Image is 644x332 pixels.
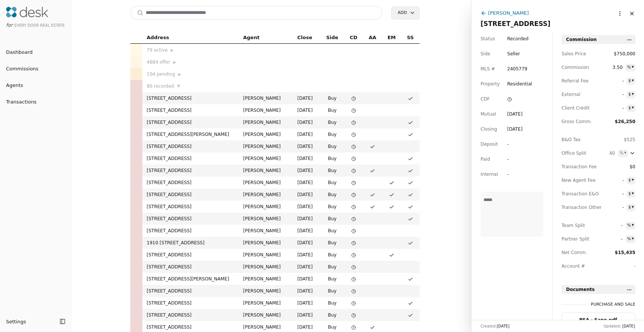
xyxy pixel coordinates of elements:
[178,71,181,78] span: ▶
[293,116,320,128] td: [DATE]
[320,189,344,201] td: Buy
[350,34,357,42] span: CD
[481,155,490,163] span: Paid
[562,77,595,85] span: Referral Fee
[610,204,624,211] span: -
[239,213,293,225] td: [PERSON_NAME]
[614,50,635,58] span: $750,000
[239,285,293,297] td: [PERSON_NAME]
[562,163,595,171] span: Transaction Fee
[293,164,320,177] td: [DATE]
[562,262,595,270] span: Account #
[239,237,293,249] td: [PERSON_NAME]
[562,149,595,157] div: Office Split
[481,65,495,73] span: MLS #
[507,65,527,73] span: 2405779
[612,64,623,71] span: 3.50
[142,309,239,321] td: [STREET_ADDRESS]
[171,47,174,54] span: ▶
[293,309,320,321] td: [DATE]
[627,177,635,184] button: $
[579,316,630,324] div: PSA - Sano.pdf
[3,315,57,327] button: Settings
[615,119,635,124] span: $26,250
[632,204,634,210] div: ▾
[239,249,293,261] td: [PERSON_NAME]
[293,189,320,201] td: [DATE]
[239,225,293,237] td: [PERSON_NAME]
[610,190,624,198] span: -
[610,104,624,112] span: -
[481,125,497,133] span: Closing
[293,177,320,189] td: [DATE]
[632,77,634,84] div: ▾
[488,9,529,17] div: [PERSON_NAME]
[507,80,532,88] span: Residential
[293,152,320,164] td: [DATE]
[481,35,495,43] span: Status
[142,177,239,189] td: [STREET_ADDRESS]
[320,152,344,164] td: Buy
[239,104,293,116] td: [PERSON_NAME]
[562,204,595,211] span: Transaction Other
[481,95,490,103] span: CDF
[562,177,595,184] span: New Agent Fee
[627,91,635,98] button: $
[6,318,26,326] span: Settings
[481,110,496,118] span: Mutual
[142,92,239,104] td: [STREET_ADDRESS]
[601,149,615,157] span: 40
[632,91,634,97] div: ▾
[298,34,312,42] span: Close
[610,91,624,98] span: -
[142,285,239,297] td: [STREET_ADDRESS]
[562,64,595,71] span: Commission
[142,164,239,177] td: [STREET_ADDRESS]
[634,263,635,269] span: -
[147,82,174,90] span: 80 recorded
[293,128,320,140] td: [DATE]
[320,177,344,189] td: Buy
[481,20,551,27] span: [STREET_ADDRESS]
[481,50,490,58] span: Side
[14,23,65,27] span: Every Door Real Estate
[239,273,293,285] td: [PERSON_NAME]
[239,92,293,104] td: [PERSON_NAME]
[320,164,344,177] td: Buy
[293,140,320,152] td: [DATE]
[142,201,239,213] td: [STREET_ADDRESS]
[320,140,344,152] td: Buy
[388,34,396,42] span: EM
[243,34,260,42] span: Agent
[369,34,376,42] span: AA
[627,204,635,211] button: $
[610,177,624,184] span: -
[624,149,626,156] div: ▾
[320,92,344,104] td: Buy
[507,35,528,43] span: Recorded
[566,36,597,43] span: Commission
[626,64,635,71] button: %
[293,225,320,237] td: [DATE]
[566,286,595,293] span: Documents
[142,140,239,152] td: [STREET_ADDRESS]
[147,46,234,54] div: 79 active
[497,324,510,328] span: [DATE]
[507,155,521,163] div: -
[627,190,635,198] button: $
[142,189,239,201] td: [STREET_ADDRESS]
[293,261,320,273] td: [DATE]
[142,249,239,261] td: [STREET_ADDRESS]
[320,116,344,128] td: Buy
[293,249,320,261] td: [DATE]
[632,104,634,111] div: ▾
[142,261,239,273] td: [STREET_ADDRESS]
[293,92,320,104] td: [DATE]
[604,323,635,329] div: Updated:
[481,80,500,88] span: Property
[320,225,344,237] td: Buy
[622,163,635,171] span: $0
[481,171,498,178] span: Internal
[481,323,510,329] div: Created:
[320,213,344,225] td: Buy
